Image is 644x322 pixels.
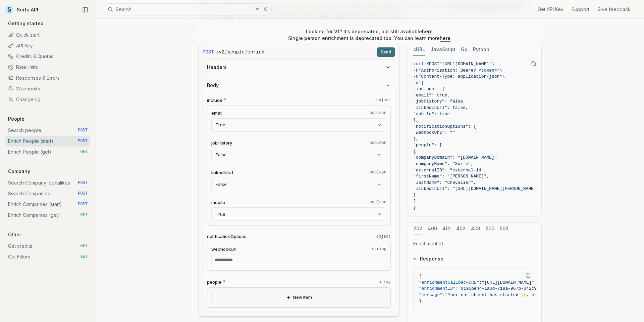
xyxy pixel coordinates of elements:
[211,169,233,176] span: linkedInUrl
[370,200,386,205] code: boolean
[500,223,508,235] button: 503
[413,99,466,104] span: "jobHistory": false,
[248,49,264,55] code: enrich
[78,202,88,207] span: POST
[104,3,272,15] button: Search⌘K
[379,279,391,285] code: array
[245,49,247,55] span: /
[413,186,539,191] span: "linkedinUrl": "[URL][DOMAIN_NAME][PERSON_NAME]"
[413,80,419,85] span: -d
[534,280,537,285] span: ,
[492,62,494,67] span: \
[376,97,391,103] code: object
[80,5,90,15] button: Collapse Sidebar
[211,140,232,146] span: jobHistory
[422,29,433,34] a: here
[288,28,452,42] p: Looking for V1? It’s deprecated, but still available . Single person enrichment is deprecated too...
[413,130,455,135] span: "webhookUrl": ""
[5,177,90,188] a: Search Company lookalikes POST
[456,223,466,235] button: 402
[5,199,90,210] a: Enrich Companies (start) POST
[413,74,419,79] span: -H
[413,155,499,160] span: "companyDomain": "[DOMAIN_NAME]",
[419,298,422,304] span: }
[80,254,88,259] span: GET
[413,193,416,198] span: }
[413,86,445,91] span: "include": {
[370,170,386,175] code: boolean
[419,274,422,279] span: {
[413,149,416,154] span: {
[5,188,90,199] a: Search Companies POST
[413,143,442,148] span: "people": [
[207,279,221,285] span: people
[440,35,450,41] a: here
[78,180,88,186] span: POST
[455,286,458,291] span: :
[5,51,90,62] a: Credits & Quotas
[413,180,476,185] span: "lastName": "Chevalier",
[5,210,90,220] a: Enrich Companies (get) GET
[80,243,88,249] span: GET
[217,49,218,55] span: /
[486,223,494,235] button: 500
[419,286,455,291] span: "enrichmentID"
[413,112,450,117] span: "mobile": true
[439,62,492,67] span: "[URL][DOMAIN_NAME]"
[5,83,90,94] a: Webhooks
[377,47,395,57] button: Send
[372,246,386,252] code: string
[78,191,88,196] span: POST
[262,6,269,13] kbd: K
[376,234,391,239] code: object
[203,60,395,75] button: Headers
[207,233,247,240] span: notificationOptions
[473,43,489,56] button: Python
[5,168,33,175] p: Company
[413,174,489,179] span: "firstName": "[PERSON_NAME]",
[5,20,46,27] p: Getting started
[80,212,88,218] span: GET
[419,74,502,79] span: "Content-Type: application/json"
[5,251,90,262] a: Get Filters GET
[5,62,90,73] a: Rate limits
[419,280,479,285] span: "enrichmentCallbackURL"
[499,68,502,73] span: \
[413,62,424,67] span: curl
[408,268,541,316] div: Response
[5,5,38,15] a: Surfe API
[211,199,225,206] span: mobile
[5,30,90,40] a: Quick start
[442,292,445,297] span: :
[5,125,90,136] a: Search people POST
[78,128,88,133] span: POST
[538,6,563,13] a: Get API Key
[482,280,534,285] span: "[URL][DOMAIN_NAME]"
[211,246,236,252] span: webhookUrl
[429,62,439,67] span: POST
[428,223,437,235] button: 400
[408,250,541,268] button: Response
[80,149,88,155] span: GET
[207,97,222,104] span: include
[413,124,476,129] span: "notificationOptions": {
[219,49,225,55] code: v2
[413,93,450,98] span: "email": true,
[5,147,90,157] a: Enrich People (get) GET
[413,205,419,210] span: }'
[419,80,424,85] span: '{
[445,292,602,297] span: "Your enrichment has started ✨, estimated time: 2 seconds."
[413,136,419,142] span: },
[529,58,539,69] button: Copy Text
[413,168,486,173] span: "externalID": "external-id",
[471,223,480,235] button: 403
[254,6,261,13] kbd: ⌘
[413,161,473,166] span: "companyName": "Surfe",
[479,280,482,285] span: :
[502,74,505,79] span: \
[442,223,451,235] button: 401
[203,49,214,55] span: POST
[5,94,90,105] a: Changelog
[430,43,455,56] button: JavaScript
[413,105,468,110] span: "linkedInUrl": false,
